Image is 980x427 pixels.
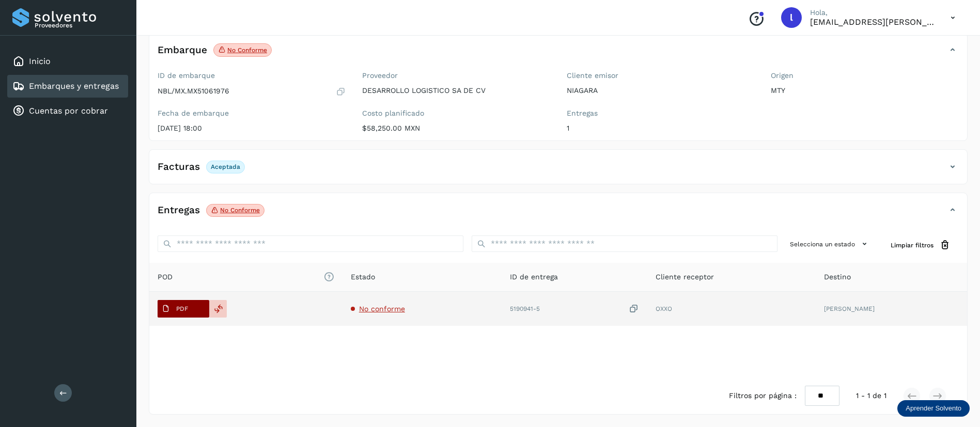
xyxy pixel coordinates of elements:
[510,304,639,314] div: 5190941-5
[567,86,755,95] p: NIAGARA
[567,71,755,80] label: Cliente emisor
[149,201,967,227] div: EntregasNo conforme
[35,22,124,29] p: Proveedores
[158,161,200,173] h4: Facturas
[771,86,959,95] p: MTY
[158,124,346,133] p: [DATE] 18:00
[29,56,51,66] a: Inicio
[149,41,967,67] div: EmbarqueNo conforme
[158,71,346,80] label: ID de embarque
[29,106,108,116] a: Cuentas por cobrar
[359,305,405,313] span: No conforme
[510,272,558,282] span: ID de entrega
[7,50,128,73] div: Inicio
[29,81,119,91] a: Embarques y entregas
[729,390,797,401] span: Filtros por página :
[567,109,755,118] label: Entregas
[209,300,227,318] div: Reemplazar POD
[158,109,346,118] label: Fecha de embarque
[158,87,229,96] p: NBL/MX.MX51061976
[786,235,874,252] button: Selecciona un estado
[351,272,375,282] span: Estado
[856,390,886,401] span: 1 - 1 de 1
[816,292,967,326] td: [PERSON_NAME]
[647,292,816,326] td: OXXO
[158,272,334,282] span: POD
[7,75,128,98] div: Embarques y entregas
[906,404,961,413] p: Aprender Solvento
[897,400,970,417] div: Aprender Solvento
[362,124,550,133] p: $58,250.00 MXN
[227,46,267,54] p: No conforme
[882,235,959,255] button: Limpiar filtros
[362,86,550,95] p: DESARROLLO LOGISTICO SA DE CV
[7,100,128,122] div: Cuentas por cobrar
[567,124,755,133] p: 1
[771,71,959,80] label: Origen
[891,241,934,250] span: Limpiar filtros
[824,272,851,282] span: Destino
[656,272,714,282] span: Cliente receptor
[810,17,934,27] p: lauraamalia.castillo@xpertal.com
[158,44,207,56] h4: Embarque
[220,207,260,214] p: No conforme
[158,204,200,216] h4: Entregas
[211,163,240,170] p: Aceptada
[149,158,967,184] div: FacturasAceptada
[158,300,209,318] button: PDF
[362,71,550,80] label: Proveedor
[362,109,550,118] label: Costo planificado
[810,8,934,17] p: Hola,
[176,305,188,312] p: PDF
